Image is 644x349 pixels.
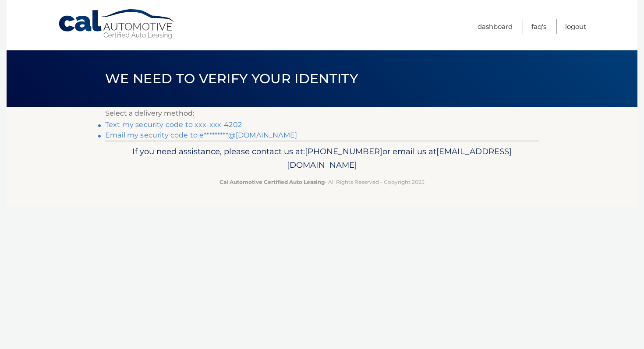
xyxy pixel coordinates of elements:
[531,19,546,34] a: FAQ's
[105,71,358,87] span: We need to verify your identity
[565,19,586,34] a: Logout
[105,131,297,139] a: Email my security code to e*********@[DOMAIN_NAME]
[58,9,176,40] a: Cal Automotive
[111,145,533,173] p: If you need assistance, please contact us at: or email us at
[305,146,382,156] span: [PHONE_NUMBER]
[105,107,539,120] p: Select a delivery method:
[111,177,533,187] p: - All Rights Reserved - Copyright 2025
[478,19,513,34] a: Dashboard
[105,120,242,129] a: Text my security code to xxx-xxx-4202
[219,179,325,185] strong: Cal Automotive Certified Auto Leasing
